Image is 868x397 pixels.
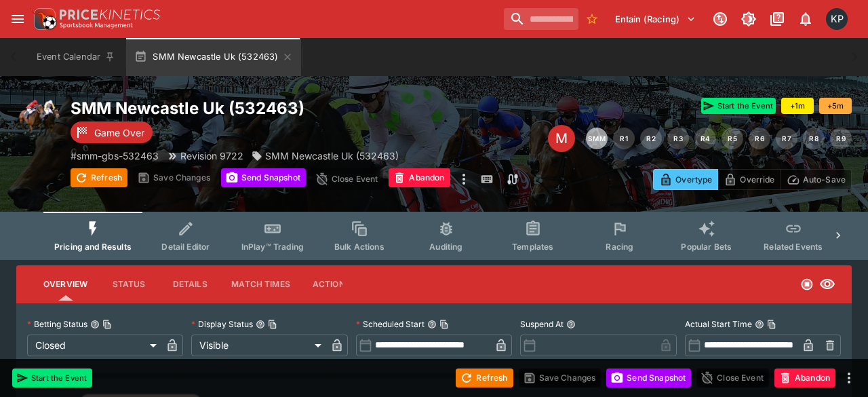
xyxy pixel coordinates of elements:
[776,128,797,149] button: R7
[717,169,781,190] button: Override
[27,335,161,356] div: Closed
[681,242,732,252] span: Popular Bets
[30,5,57,33] img: PriceKinetics Logo
[749,128,770,149] button: R6
[767,320,776,329] button: Copy To Clipboard
[764,242,823,252] span: Related Events
[819,98,852,114] button: +5m
[43,212,825,260] div: Event type filters
[94,126,144,140] p: Game Over
[16,98,60,141] img: horse_racing.png
[581,8,603,30] button: No Bookmarks
[774,370,835,383] span: Mark an event as closed and abandoned.
[252,149,399,163] div: SMM Newcastle Uk (532463)
[33,268,98,301] button: Overview
[653,169,718,190] button: Overtype
[54,242,132,252] span: Pricing and Results
[427,320,437,329] button: Scheduled StartCopy To Clipboard
[241,242,304,252] span: InPlay™ Trading
[566,320,576,329] button: Suspend At
[159,268,220,301] button: Details
[191,318,253,330] p: Display Status
[268,320,277,329] button: Copy To Clipboard
[800,278,814,291] svg: Closed
[701,98,776,114] button: Start the Event
[607,8,704,30] button: Select Tenant
[781,169,852,190] button: Auto-Save
[803,172,846,187] p: Auto-Save
[456,168,472,190] button: more
[71,149,159,163] p: Copy To Clipboard
[60,10,160,20] img: PriceKinetics
[102,320,112,329] button: Copy To Clipboard
[722,128,743,149] button: R5
[429,242,462,252] span: Auditing
[161,242,210,252] span: Detail Editor
[12,368,92,387] button: Start the Event
[822,4,852,34] button: Kedar Pandit
[334,242,384,252] span: Bulk Actions
[793,7,818,31] button: Notifications
[456,368,513,387] button: Refresh
[504,8,578,30] input: search
[221,168,306,187] button: Send Snapshot
[606,368,691,387] button: Send Snapshot
[28,38,123,76] button: Event Calendar
[356,318,425,330] p: Scheduled Start
[694,128,716,149] button: R4
[71,98,526,119] h2: Copy To Clipboard
[265,149,399,163] p: SMM Newcastle Uk (532463)
[126,38,301,76] button: SMM Newcastle Uk (532463)
[675,172,712,187] p: Overtype
[830,128,852,149] button: R9
[736,7,761,31] button: Toggle light/dark mode
[765,7,789,31] button: Documentation
[389,168,450,187] button: Abandon
[439,320,449,329] button: Copy To Clipboard
[819,276,835,292] svg: Visible
[708,7,732,31] button: Connected to PK
[606,242,633,252] span: Racing
[640,128,662,149] button: R2
[586,128,608,149] button: SMM
[27,318,87,330] p: Betting Status
[774,368,835,387] button: Abandon
[220,268,301,301] button: Match Times
[803,128,825,149] button: R8
[71,168,127,187] button: Refresh
[301,268,362,301] button: Actions
[90,320,100,329] button: Betting StatusCopy To Clipboard
[685,318,752,330] p: Actual Start Time
[191,335,325,356] div: Visible
[548,125,575,152] div: Edit Meeting
[826,8,848,30] div: Kedar Pandit
[781,98,814,114] button: +1m
[667,128,689,149] button: R3
[60,22,133,29] img: Sportsbook Management
[512,242,553,252] span: Templates
[586,128,852,149] nav: pagination navigation
[180,149,243,163] p: Revision 9722
[613,128,635,149] button: R1
[841,370,857,386] button: more
[520,318,564,330] p: Suspend At
[5,7,30,31] button: open drawer
[256,320,265,329] button: Display StatusCopy To Clipboard
[755,320,764,329] button: Actual Start TimeCopy To Clipboard
[740,172,774,187] p: Override
[389,170,450,184] span: Mark an event as closed and abandoned.
[653,169,852,190] div: Start From
[98,268,159,301] button: Status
